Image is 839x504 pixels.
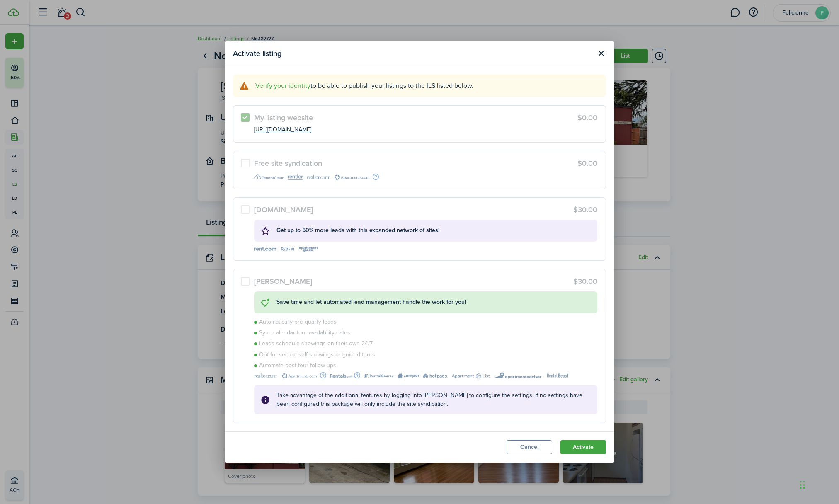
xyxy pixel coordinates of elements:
[280,247,295,251] img: Redfin
[254,373,277,378] img: Realtor
[260,298,270,307] i: soft
[333,174,371,180] img: Apartments
[260,226,270,235] i: soft
[577,114,597,121] div: $0.00
[547,373,569,378] img: Rental Beast
[364,374,394,378] img: Rental Source
[254,160,322,167] div: Free site syndication
[507,440,552,454] button: Cancel
[233,46,592,62] modal-title: Activate listing
[697,414,839,504] iframe: Chat Widget
[451,372,492,379] img: Apartment List
[254,174,284,179] img: TenantCloud
[255,81,600,91] explanation-description: to be able to publish your listings to the ILS listed below.
[307,175,330,179] img: Realtor
[276,226,439,235] b: Get up to 50% more leads with this expanded network of sites!
[594,46,608,61] button: Close modal
[260,395,270,405] i: soft
[254,126,311,134] a: [URL][DOMAIN_NAME]
[397,373,419,378] img: Zumper
[298,247,318,252] img: Apartment guide
[254,278,312,285] div: [PERSON_NAME]
[288,174,303,180] img: Rentler
[254,361,597,370] li: Automate post-tour follow-ups
[560,440,606,454] button: Continue
[495,372,543,379] img: Apartment Advisor
[239,81,249,90] i: soft
[423,373,448,378] img: HotPads
[281,373,319,378] img: Apartments
[254,339,597,348] li: Leads schedule showings on their own 24/7
[254,350,597,359] li: Opt for secure self-showings or guided tours
[276,391,591,408] explanation-description: Take advantage of the additional features by logging into [PERSON_NAME] to configure the settings...
[254,114,313,121] div: My listing website
[573,278,597,285] div: $30.00
[255,81,310,90] a: Verify your identity
[800,472,805,497] div: Drag
[254,328,597,337] li: Sync calendar tour availability dates
[577,160,597,167] div: $0.00
[254,317,597,326] li: Automatically pre-qualify leads
[276,298,466,306] b: Save time and let automated lead management handle the work for you!
[330,374,353,378] img: Rentals
[254,206,313,213] div: [DOMAIN_NAME]
[254,247,277,251] img: Rent.com
[573,206,597,213] div: $30.00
